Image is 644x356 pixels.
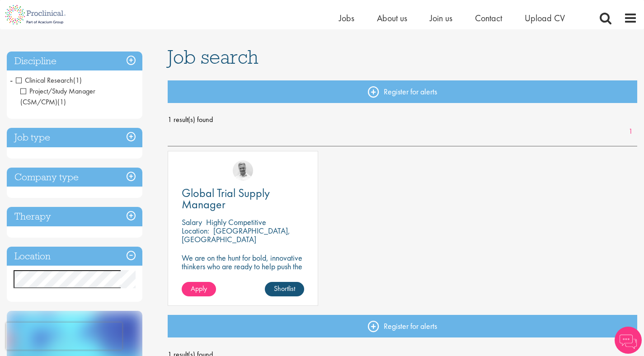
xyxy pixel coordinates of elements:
[377,12,407,24] a: About us
[182,225,209,236] span: Location:
[7,52,142,71] h3: Discipline
[10,73,13,87] span: -
[16,75,73,85] span: Clinical Research
[168,45,259,69] span: Job search
[182,282,216,296] a: Apply
[191,284,207,293] span: Apply
[73,75,82,85] span: (1)
[525,12,565,24] a: Upload CV
[182,217,202,227] span: Salary
[7,168,142,187] h3: Company type
[7,247,142,266] h3: Location
[624,126,637,137] a: 1
[430,12,452,24] a: Join us
[339,12,354,24] a: Jobs
[615,327,642,354] img: Chatbot
[6,323,122,350] iframe: reCAPTCHA
[182,225,290,244] p: [GEOGRAPHIC_DATA], [GEOGRAPHIC_DATA]
[182,253,304,288] p: We are on the hunt for bold, innovative thinkers who are ready to help push the boundaries of sci...
[206,217,266,227] p: Highly Competitive
[168,80,637,103] a: Register for alerts
[168,315,637,337] a: Register for alerts
[475,12,502,24] a: Contact
[16,75,82,85] span: Clinical Research
[233,160,253,181] img: Joshua Bye
[57,97,66,107] span: (1)
[20,86,95,107] span: Project/Study Manager (CSM/CPM)
[182,187,304,210] a: Global Trial Supply Manager
[182,185,270,212] span: Global Trial Supply Manager
[265,282,304,296] a: Shortlist
[7,128,142,147] h3: Job type
[168,113,637,126] span: 1 result(s) found
[7,207,142,226] h3: Therapy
